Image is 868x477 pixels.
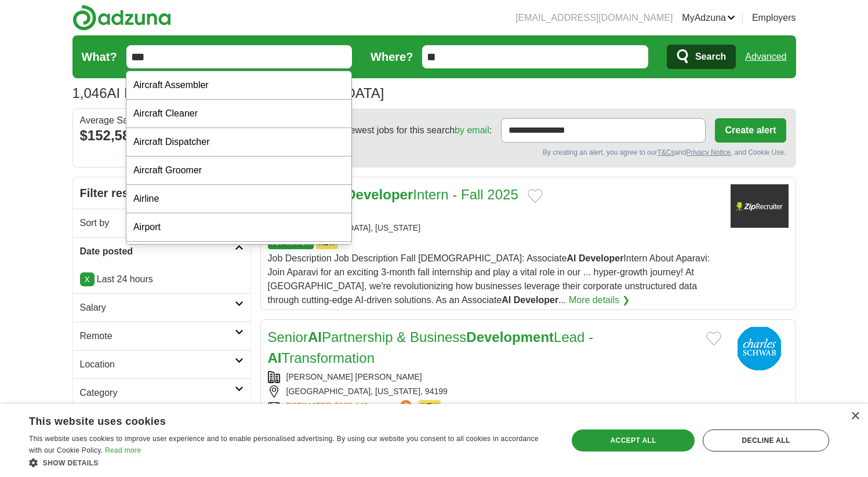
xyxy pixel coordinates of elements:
[126,242,351,270] div: Dietary Aide
[695,45,726,68] span: Search
[268,253,710,305] span: Job Description Job Description Fall [DEMOGRAPHIC_DATA]: Associate Intern About Aparavi: Join Apa...
[80,386,235,400] h2: Category
[455,125,489,135] a: by email
[80,329,235,343] h2: Remote
[515,11,673,25] li: [EMAIL_ADDRESS][DOMAIN_NAME]
[703,429,829,451] div: Decline all
[82,48,117,65] label: What?
[731,327,789,370] img: Charles Schwab logo
[514,295,558,305] strong: Developer
[466,329,554,345] strong: Development
[293,123,492,137] span: Receive the newest jobs for this search :
[73,378,250,407] a: Category
[657,148,674,156] a: T&Cs
[851,412,859,421] div: Close
[80,301,235,315] h2: Salary
[268,385,721,398] div: [GEOGRAPHIC_DATA], [US_STATE], 94199
[73,177,250,209] h2: Filter results
[371,48,413,65] label: Where?
[579,253,623,263] strong: Developer
[270,147,786,158] div: By creating an alert, you agree to our and , and Cookie Use.
[29,457,552,468] div: Show details
[268,222,721,234] div: [GEOGRAPHIC_DATA], [US_STATE]
[80,216,235,230] h2: Sort by
[80,116,244,125] div: Average Salary
[419,400,441,413] span: NEW
[502,295,511,305] strong: AI
[126,185,351,213] div: Airline
[706,332,721,345] button: Add to favorite jobs
[745,45,786,68] a: Advanced
[567,253,576,263] strong: AI
[286,400,415,413] a: ESTIMATED:$189,443per year?
[346,187,413,202] strong: Developer
[73,322,250,350] a: Remote
[308,329,322,345] strong: AI
[572,429,695,451] div: Accept all
[72,5,171,31] img: Adzuna logo
[268,329,594,366] a: SeniorAIPartnership & BusinessDevelopmentLead -AITransformation
[29,435,539,454] span: This website uses cookies to improve user experience and to enable personalised advertising. By u...
[73,293,250,322] a: Salary
[72,83,107,104] span: 1,046
[286,372,422,381] a: [PERSON_NAME] [PERSON_NAME]
[80,245,235,258] h2: Date posted
[752,11,796,25] a: Employers
[73,209,250,237] a: Sort by
[72,85,384,101] h1: AI Developer Jobs in [GEOGRAPHIC_DATA]
[400,400,412,412] span: ?
[80,358,235,372] h2: Location
[667,45,736,69] button: Search
[126,213,351,242] div: Airport
[682,11,735,25] a: MyAdzuna
[29,411,523,428] div: This website uses cookies
[80,125,244,146] div: $152,585
[569,293,630,307] a: More details ❯
[43,459,99,467] span: Show details
[731,184,789,228] img: Company logo
[268,350,282,366] strong: AI
[126,156,351,185] div: Aircraft Groomer
[268,187,518,202] a: AssociateAI DeveloperIntern - Fall 2025
[73,350,250,378] a: Location
[105,446,141,454] a: Read more, opens a new window
[334,401,368,410] span: $189,443
[80,272,244,286] p: Last 24 hours
[715,118,786,143] button: Create alert
[80,272,95,286] a: X
[126,100,351,128] div: Aircraft Cleaner
[528,189,543,203] button: Add to favorite jobs
[268,207,721,220] div: APARAVI
[126,128,351,156] div: Aircraft Dispatcher
[73,237,250,265] a: Date posted
[686,148,731,156] a: Privacy Notice
[126,71,351,100] div: Aircraft Assembler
